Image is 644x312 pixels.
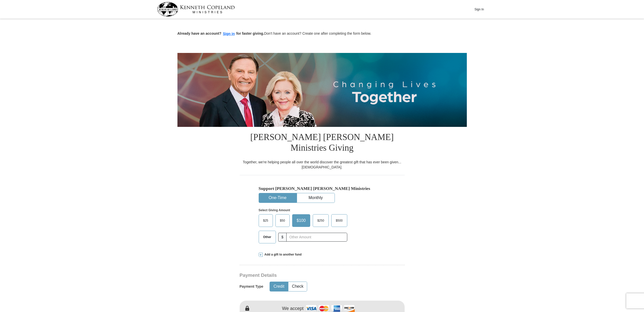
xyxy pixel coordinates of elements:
[157,2,235,16] img: kcm-header-logo.svg
[259,208,290,212] strong: Select Giving Amount
[282,306,304,311] h4: We accept
[472,5,487,13] button: Sign In
[261,217,271,224] span: $25
[315,217,327,224] span: $250
[294,217,308,224] span: $100
[240,160,405,170] div: Together, we're helping people all over the world discover the greatest gift that has ever been g...
[333,217,345,224] span: $500
[261,233,274,241] span: Other
[270,282,288,291] button: Credit
[177,31,467,37] p: Don't have an account? Create one after completing the form below.
[177,31,264,35] strong: Already have an account? for faster giving.
[259,193,296,203] button: One-Time
[240,127,405,160] h1: [PERSON_NAME] [PERSON_NAME] Ministries Giving
[288,282,307,291] button: Check
[297,193,335,203] button: Monthly
[259,186,386,191] h5: Support [PERSON_NAME] [PERSON_NAME] Ministries
[277,217,288,224] span: $50
[278,233,287,242] span: $
[240,284,263,289] h5: Payment Type
[240,272,369,278] h3: Payment Details
[263,252,302,257] span: Add a gift to another fund
[221,31,236,37] button: Sign in
[286,233,347,242] input: Other Amount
